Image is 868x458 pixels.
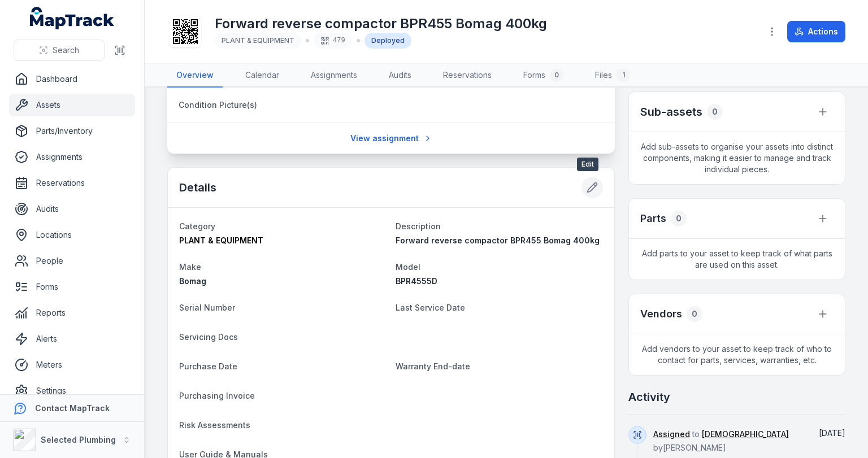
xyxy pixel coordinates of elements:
[9,68,135,90] a: Dashboard
[179,180,216,195] h2: Details
[9,250,135,272] a: People
[179,391,255,400] span: Purchasing Invoice
[179,221,215,231] span: Category
[653,429,789,452] span: to by [PERSON_NAME]
[396,276,437,286] span: BPR4555D
[702,429,789,440] a: [DEMOGRAPHIC_DATA]
[9,224,135,246] a: Locations
[9,380,135,402] a: Settings
[640,104,702,120] h2: Sub-assets
[617,68,630,82] div: 1
[9,302,135,324] a: Reports
[343,128,440,149] a: View assignment
[787,21,845,42] button: Actions
[640,211,666,226] h3: Parts
[179,262,201,272] span: Make
[9,328,135,350] a: Alerts
[628,389,670,405] h2: Activity
[640,306,682,322] h3: Vendors
[9,198,135,220] a: Audits
[707,104,723,120] div: 0
[9,120,135,142] a: Parts/Inventory
[396,303,465,312] span: Last Service Date
[434,64,501,88] a: Reservations
[577,158,598,171] span: Edit
[396,221,441,231] span: Description
[14,40,105,61] button: Search
[9,94,135,116] a: Assets
[671,211,687,226] div: 0
[396,361,470,371] span: Warranty End-date
[629,132,845,184] span: Add sub-assets to organise your assets into distinct components, making it easier to manage and t...
[550,68,563,82] div: 0
[222,36,294,45] span: PLANT & EQUIPMENT
[167,64,223,88] a: Overview
[629,334,845,375] span: Add vendors to your asset to keep track of who to contact for parts, services, warranties, etc.
[215,15,547,33] h1: Forward reverse compactor BPR455 Bomag 400kg
[179,276,206,286] span: Bomag
[9,172,135,194] a: Reservations
[53,45,79,56] span: Search
[41,435,116,444] strong: Selected Plumbing
[819,428,845,438] time: 9/2/2025, 10:16:48 AM
[179,303,235,312] span: Serial Number
[302,64,366,88] a: Assignments
[653,429,690,440] a: Assigned
[179,361,237,371] span: Purchase Date
[35,403,110,413] strong: Contact MapTrack
[629,239,845,280] span: Add parts to your asset to keep track of what parts are used on this asset.
[9,276,135,298] a: Forms
[380,64,420,88] a: Audits
[819,428,845,438] span: [DATE]
[236,64,288,88] a: Calendar
[179,420,250,430] span: Risk Assessments
[396,235,600,245] span: Forward reverse compactor BPR455 Bomag 400kg
[9,146,135,168] a: Assignments
[30,7,115,29] a: MapTrack
[179,332,238,342] span: Servicing Docs
[586,64,639,88] a: Files1
[514,64,572,88] a: Forms0
[9,354,135,376] a: Meters
[364,33,411,49] div: Deployed
[179,100,257,110] span: Condition Picture(s)
[687,306,702,322] div: 0
[396,262,420,272] span: Model
[314,33,352,49] div: 479
[179,235,263,245] span: PLANT & EQUIPMENT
